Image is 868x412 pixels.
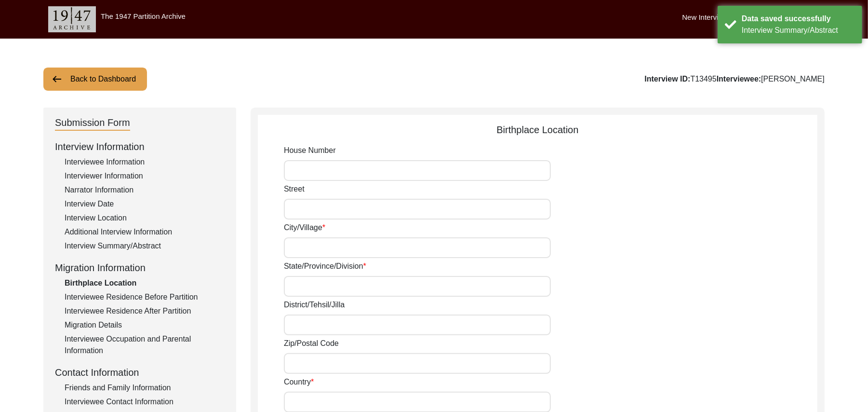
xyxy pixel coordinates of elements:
[742,25,855,36] div: Interview Summary/Abstract
[284,183,305,195] label: Street
[43,68,147,91] button: Back to Dashboard
[65,291,225,303] div: Interviewee Residence Before Partition
[284,222,325,233] label: City/Village
[284,261,366,272] label: State/Province/Division
[645,73,825,85] div: T13495 [PERSON_NAME]
[65,382,225,394] div: Friends and Family Information
[284,299,345,311] label: District/Tehsil/Jilla
[65,333,225,357] div: Interviewee Occupation and Parental Information
[284,338,339,349] label: Zip/Postal Code
[51,73,63,85] img: arrow-left.png
[65,170,225,182] div: Interviewer Information
[284,145,336,156] label: House Number
[65,226,225,238] div: Additional Interview Information
[682,12,728,23] label: New Interview
[645,75,691,83] b: Interview ID:
[55,261,225,275] div: Migration Information
[48,6,96,32] img: header-logo.png
[65,198,225,210] div: Interview Date
[717,75,761,83] b: Interviewee:
[55,115,130,131] div: Submission Form
[65,277,225,289] div: Birthplace Location
[65,396,225,408] div: Interviewee Contact Information
[65,212,225,224] div: Interview Location
[65,240,225,252] div: Interview Summary/Abstract
[55,365,225,380] div: Contact Information
[65,319,225,331] div: Migration Details
[284,376,314,388] label: Country
[742,13,855,25] div: Data saved successfully
[65,156,225,168] div: Interviewee Information
[65,184,225,196] div: Narrator Information
[101,12,186,20] label: The 1947 Partition Archive
[55,139,225,154] div: Interview Information
[65,305,225,317] div: Interviewee Residence After Partition
[258,123,817,137] div: Birthplace Location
